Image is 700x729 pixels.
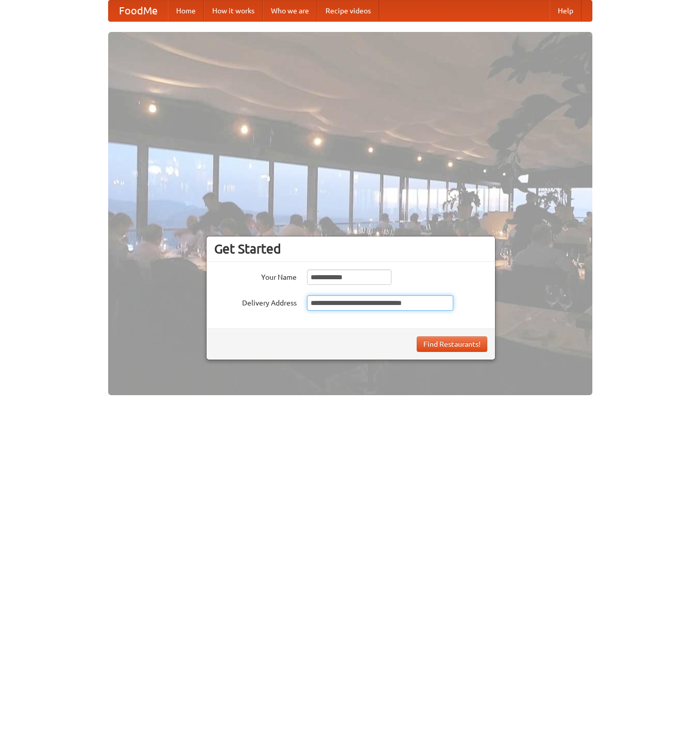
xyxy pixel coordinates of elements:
a: Who we are [263,1,317,21]
label: Delivery Address [214,295,297,308]
button: Find Restaurants! [417,336,487,352]
a: Help [550,1,582,21]
a: FoodMe [109,1,168,21]
h3: Get Started [214,241,487,257]
a: Home [168,1,204,21]
a: Recipe videos [317,1,379,21]
label: Your Name [214,269,297,282]
a: How it works [204,1,263,21]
